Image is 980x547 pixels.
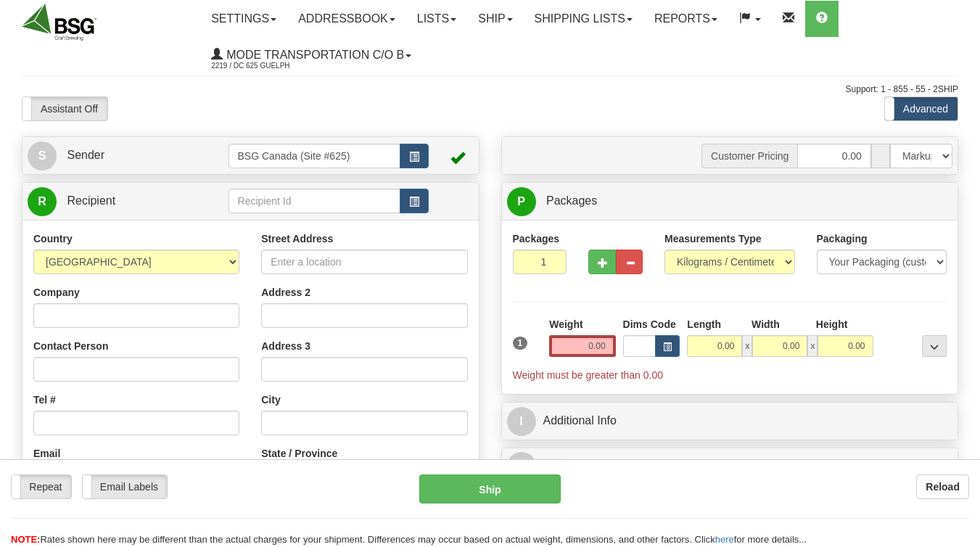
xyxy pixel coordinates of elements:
label: Height [816,317,848,332]
a: R Recipient [28,186,206,216]
span: $ [507,452,536,481]
label: Email [33,446,60,461]
label: Address 2 [261,285,310,300]
button: Ship [419,474,561,503]
a: Settings [200,1,287,37]
span: x [742,335,752,357]
a: here [715,534,734,545]
iframe: chat widget [947,200,979,347]
span: Customer Pricing [701,144,797,168]
label: Measurements Type [664,231,762,246]
span: R [28,187,57,216]
img: logo2219.jpg [22,4,96,41]
div: ... [922,335,947,357]
label: Repeat [12,475,71,498]
a: Ship [467,1,523,37]
label: Street Address [261,231,333,246]
span: x [807,335,818,357]
span: Sender [67,149,104,161]
label: Length [687,317,721,332]
label: Weight [549,317,582,332]
span: Mode Transportation c/o B [223,49,404,61]
label: Address 3 [261,339,310,353]
a: Shipping lists [524,1,643,37]
label: Tel # [33,392,56,407]
label: Assistant Off [22,97,107,120]
span: S [28,141,57,170]
a: $Rates [507,452,953,482]
span: 1 [513,337,528,350]
a: Reports [643,1,728,37]
a: Lists [406,1,467,37]
label: Dims Code [623,317,676,332]
label: Company [33,285,80,300]
input: Enter a location [261,250,467,274]
label: Packaging [817,231,868,246]
span: Weight must be greater than 0.00 [513,369,664,381]
span: Recipient [67,194,115,207]
span: 2219 / DC 625 Guelph [211,59,320,73]
span: P [507,187,536,216]
a: Addressbook [287,1,406,37]
b: Reload [926,481,960,493]
span: NOTE: [11,534,40,545]
a: Mode Transportation c/o B 2219 / DC 625 Guelph [200,37,422,73]
label: Packages [513,231,560,246]
input: Sender Id [228,144,401,168]
label: Country [33,231,73,246]
label: Width [752,317,780,332]
label: State / Province [261,446,337,461]
label: Email Labels [83,475,167,498]
a: S Sender [28,141,228,170]
span: I [507,407,536,436]
label: Contact Person [33,339,108,353]
button: Reload [916,474,969,499]
label: Advanced [885,97,958,120]
label: City [261,392,280,407]
a: IAdditional Info [507,406,953,436]
div: Support: 1 - 855 - 55 - 2SHIP [22,83,958,96]
span: Packages [546,194,597,207]
input: Recipient Id [228,189,401,213]
a: P Packages [507,186,953,216]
